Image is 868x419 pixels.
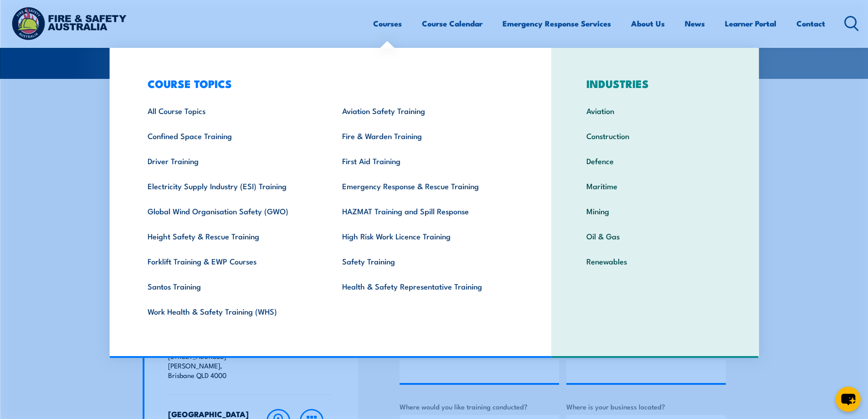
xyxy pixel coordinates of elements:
[572,77,738,90] h3: INDUSTRIES
[134,173,328,198] a: Electricity Supply Industry (ESI) Training
[134,299,328,324] a: Work Health & Safety Training (WHS)
[134,223,328,248] a: Height Safety & Rescue Training
[725,11,776,36] a: Learner Portal
[572,148,738,173] a: Defence
[572,198,738,223] a: Mining
[328,98,523,123] a: Aviation Safety Training
[796,11,825,36] a: Contact
[373,11,402,36] a: Courses
[328,274,523,299] a: Health & Safety Representative Training
[134,148,328,173] a: Driver Training
[134,248,328,274] a: Forklift Training & EWP Courses
[566,401,726,412] label: Where is your business located?
[572,98,738,123] a: Aviation
[328,148,523,173] a: First Aid Training
[572,223,738,248] a: Oil & Gas
[572,123,738,148] a: Construction
[328,173,523,198] a: Emergency Response & Rescue Training
[328,198,523,223] a: HAZMAT Training and Spill Response
[572,248,738,274] a: Renewables
[328,223,523,248] a: High Risk Work Licence Training
[685,11,705,36] a: News
[572,173,738,198] a: Maritime
[134,274,328,299] a: Santos Training
[134,123,328,148] a: Confined Space Training
[400,401,559,412] label: Where would you like training conducted?
[134,98,328,123] a: All Course Topics
[503,11,611,36] a: Emergency Response Services
[631,11,665,36] a: About Us
[422,11,483,36] a: Course Calendar
[134,77,523,90] h3: COURSE TOPICS
[328,123,523,148] a: Fire & Warden Training
[836,387,861,412] button: chat-button
[168,409,244,419] h4: [GEOGRAPHIC_DATA]
[328,248,523,274] a: Safety Training
[134,198,328,223] a: Global Wind Organisation Safety (GWO)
